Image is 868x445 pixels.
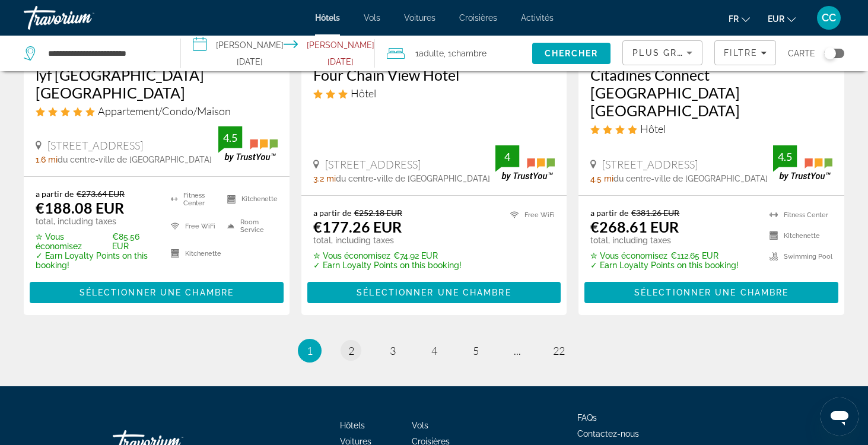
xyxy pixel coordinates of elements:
[729,14,739,24] span: fr
[590,218,679,236] ins: €268.61 EUR
[590,236,739,245] p: total, including taxes
[313,66,555,84] a: Four Chain View Hotel
[313,87,555,100] div: 3 star Hotel
[412,421,428,430] a: Vols
[165,243,221,264] li: Kitchenette
[495,145,555,180] img: TrustYou guest rating badge
[340,421,365,430] a: Hôtels
[590,208,628,218] span: a partir de
[577,429,639,438] a: Contactez-nous
[218,126,278,161] img: TrustYou guest rating badge
[768,10,796,27] button: Change currency
[613,174,768,183] span: du centre-ville de [GEOGRAPHIC_DATA]
[495,150,519,164] div: 4
[36,232,156,251] p: €85.56 EUR
[521,13,554,23] a: Activités
[313,260,462,270] p: ✓ Earn Loyalty Points on this booking!
[354,208,402,218] del: €252.18 EUR
[822,12,836,24] span: CC
[36,155,58,164] span: 1.6 mi
[165,189,221,210] li: Fitness Center
[590,174,613,183] span: 4.5 mi
[631,208,679,218] del: €381.26 EUR
[532,43,611,64] button: Search
[313,251,390,260] span: ✮ Vous économisez
[553,344,565,357] span: 22
[590,66,832,119] a: Citadines Connect [GEOGRAPHIC_DATA] [GEOGRAPHIC_DATA]
[473,344,479,357] span: 5
[47,44,163,62] input: Search hotel destination
[773,145,832,180] img: TrustYou guest rating badge
[729,10,750,27] button: Change language
[36,66,278,101] a: lyf [GEOGRAPHIC_DATA] [GEOGRAPHIC_DATA]
[764,208,832,223] li: Fitness Center
[313,208,351,218] span: a partir de
[577,413,597,422] a: FAQs
[348,344,354,357] span: 2
[24,2,142,33] a: Travorium
[415,45,444,62] span: 1
[813,5,844,30] button: User Menu
[452,49,487,58] span: Chambre
[504,208,555,223] li: Free WiFi
[98,104,231,117] span: Appartement/Condo/Maison
[390,344,396,357] span: 3
[36,232,109,251] span: ✮ Vous économisez
[514,344,521,357] span: ...
[313,174,336,183] span: 3.2 mi
[590,251,667,260] span: ✮ Vous économisez
[336,174,490,183] span: du centre-ville de [GEOGRAPHIC_DATA]
[58,155,212,164] span: du centre-ville de [GEOGRAPHIC_DATA]
[36,217,156,226] p: total, including taxes
[77,189,125,199] del: €273.64 EUR
[364,13,380,23] a: Vols
[80,288,234,297] span: Sélectionner une chambre
[307,284,561,297] a: Sélectionner une chambre
[584,282,838,303] button: Sélectionner une chambre
[404,13,435,23] a: Voitures
[36,104,278,117] div: 5 star Apartment
[315,13,340,23] span: Hôtels
[375,36,532,71] button: Travelers: 1 adult, 0 children
[724,48,758,58] span: Filtre
[815,48,844,59] button: Toggle map
[634,288,788,297] span: Sélectionner une chambre
[590,260,739,270] p: ✓ Earn Loyalty Points on this booking!
[313,218,402,236] ins: €177.26 EUR
[313,251,462,260] p: €74.92 EUR
[632,48,774,58] span: Plus grandes économies
[590,251,739,260] p: €112.65 EUR
[313,236,462,245] p: total, including taxes
[773,150,797,164] div: 4.5
[714,40,776,65] button: Filters
[165,216,221,237] li: Free WiFi
[764,249,832,264] li: Swimming Pool
[444,45,487,62] span: , 1
[545,49,599,58] span: Chercher
[36,251,156,270] p: ✓ Earn Loyalty Points on this booking!
[459,13,497,23] a: Croisières
[431,344,437,357] span: 4
[419,49,444,58] span: Adulte
[221,216,278,237] li: Room Service
[181,36,375,71] button: Select check in and out date
[788,45,815,62] span: Carte
[24,339,844,363] nav: Pagination
[584,284,838,297] a: Sélectionner une chambre
[768,14,784,24] span: EUR
[325,158,421,171] span: [STREET_ADDRESS]
[30,282,284,303] button: Sélectionner une chambre
[351,87,376,100] span: Hôtel
[307,344,313,357] span: 1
